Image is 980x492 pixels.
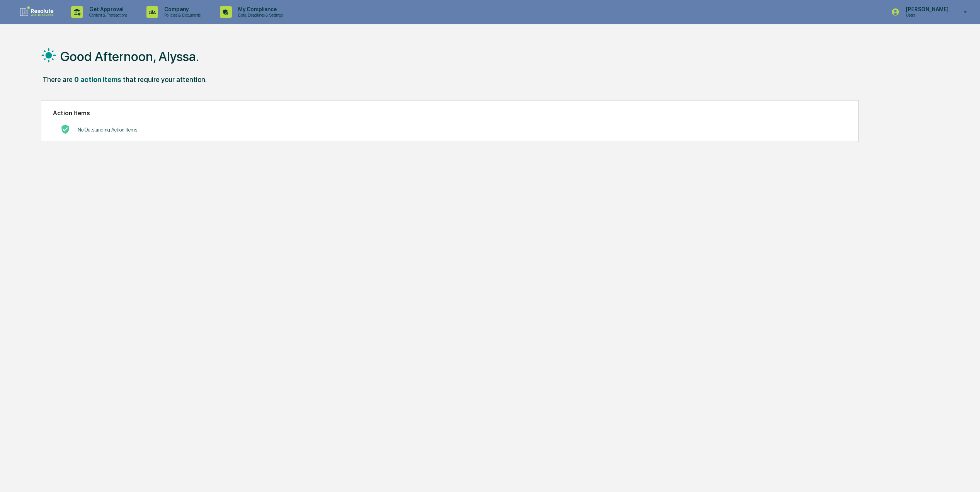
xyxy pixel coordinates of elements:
p: Data, Deadlines & Settings [232,12,287,18]
p: My Compliance [232,6,287,12]
h1: Good Afternoon, Alyssa. [60,49,199,64]
div: that require your attention. [123,75,207,84]
img: No Actions logo [61,125,70,134]
p: [PERSON_NAME] [900,6,953,12]
p: Get Approval [83,6,131,12]
p: No Outstanding Action Items [78,127,137,133]
img: logo [19,6,56,18]
p: Company [158,6,204,12]
p: Users [900,12,953,18]
div: 0 action items [74,75,121,84]
p: Policies & Documents [158,12,204,18]
p: Content & Transactions [83,12,131,18]
div: There are [43,75,73,84]
h2: Action Items [53,109,847,117]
